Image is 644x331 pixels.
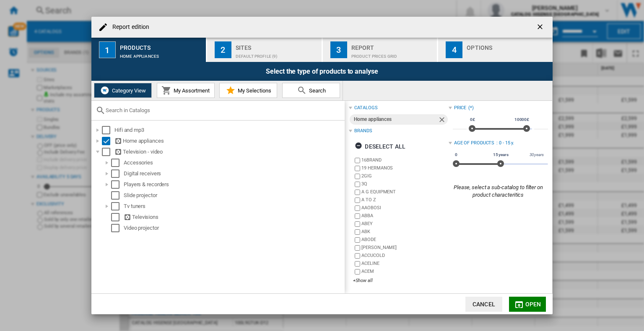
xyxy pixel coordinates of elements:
label: ACCUCOLD [361,252,448,259]
div: Home appliances [114,137,343,145]
label: 2GIG [361,173,448,179]
h4: Report edition [108,23,149,31]
input: brand.name [355,237,360,243]
label: 16BRAND [361,157,448,163]
button: Open [509,297,546,312]
input: brand.name [355,229,360,235]
button: getI18NText('BUTTONS.CLOSE_DIALOG') [532,19,549,36]
md-checkbox: Select [111,169,124,178]
input: brand.name [355,221,360,227]
label: ABBA [361,213,448,219]
div: Sites [236,41,318,50]
div: Television - video [114,148,343,156]
button: My Selections [219,83,277,98]
input: brand.name [355,198,360,203]
button: 1 Products Home appliances [91,38,207,62]
button: My Assortment [157,83,215,98]
ng-md-icon: getI18NText('BUTTONS.CLOSE_DIALOG') [536,23,546,33]
span: 0£ [469,116,476,123]
label: ACELINE [361,260,448,267]
input: brand.name [355,261,360,267]
span: My Selections [236,87,271,94]
button: Deselect all [352,139,408,154]
span: 0 [454,151,459,158]
div: 1 [99,41,116,58]
span: Search [307,87,326,94]
md-checkbox: Select [111,224,124,232]
input: brand.name [355,190,360,195]
md-checkbox: Select [111,213,124,221]
div: Select the type of products to analyse [91,62,553,81]
label: 3Q [361,181,448,187]
div: Home appliances [354,114,437,125]
md-checkbox: Select [111,159,124,167]
span: Category View [110,87,146,94]
button: Search [282,83,340,98]
label: A G EQUIPMENT [361,189,448,195]
div: Report [351,41,434,50]
label: A TO Z [361,197,448,203]
span: 10000£ [513,116,530,123]
input: brand.name [355,269,360,275]
label: ABEY [361,221,448,227]
div: Digital receivers [124,169,343,178]
button: Category View [94,83,152,98]
div: 2 [215,41,231,58]
label: [PERSON_NAME] [361,244,448,251]
input: brand.name [355,245,360,251]
md-checkbox: Select [102,126,114,134]
div: Price [454,105,467,111]
div: Accessories [124,159,343,167]
div: Default profile (9) [236,50,318,59]
md-checkbox: Select [111,202,124,210]
md-checkbox: Select [102,148,114,156]
input: brand.name [355,166,360,171]
div: Home appliances [120,50,203,59]
div: Video projector [124,224,343,232]
button: 4 Options [438,38,553,62]
div: Product prices grid [351,50,434,59]
label: 19 HERMANOS [361,165,448,171]
div: Hifi and mp3 [114,126,343,134]
div: +Show all [353,277,448,284]
input: brand.name [355,205,360,211]
input: brand.name [355,174,360,179]
label: ABODE [361,236,448,243]
span: 15 years [492,151,510,158]
div: catalogs [354,105,377,111]
div: Age of products [454,140,495,146]
img: wiser-icon-white.png [100,85,110,95]
input: brand.name [355,182,360,187]
div: Options [467,41,549,50]
div: 3 [330,41,347,58]
div: Please, select a sub-catalog to filter on product characteritics [449,184,548,199]
label: ACEM [361,268,448,275]
div: Televisions [124,213,343,221]
label: ABK [361,228,448,235]
span: My Assortment [171,87,210,94]
span: 30 years [528,151,545,158]
md-checkbox: Select [102,137,114,145]
div: Deselect all [355,139,405,154]
div: 4 [446,41,462,58]
md-checkbox: Select [111,180,124,189]
div: Products [120,41,203,50]
input: brand.name [355,213,360,219]
label: AAOBOSI [361,205,448,211]
span: Open [525,301,541,308]
input: brand.name [355,158,360,163]
div: Brands [354,128,372,134]
button: 3 Report Product prices grid [323,38,438,62]
ng-md-icon: Remove [438,115,448,126]
div: : 0 - 15 y. [496,140,548,146]
div: Tv tuners [124,202,343,210]
div: Slide projector [124,191,343,200]
div: Players & recorders [124,180,343,189]
button: 2 Sites Default profile (9) [207,38,322,62]
md-checkbox: Select [111,191,124,200]
input: Search in Catalogs [106,107,340,113]
input: brand.name [355,253,360,259]
button: Cancel [465,297,502,312]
